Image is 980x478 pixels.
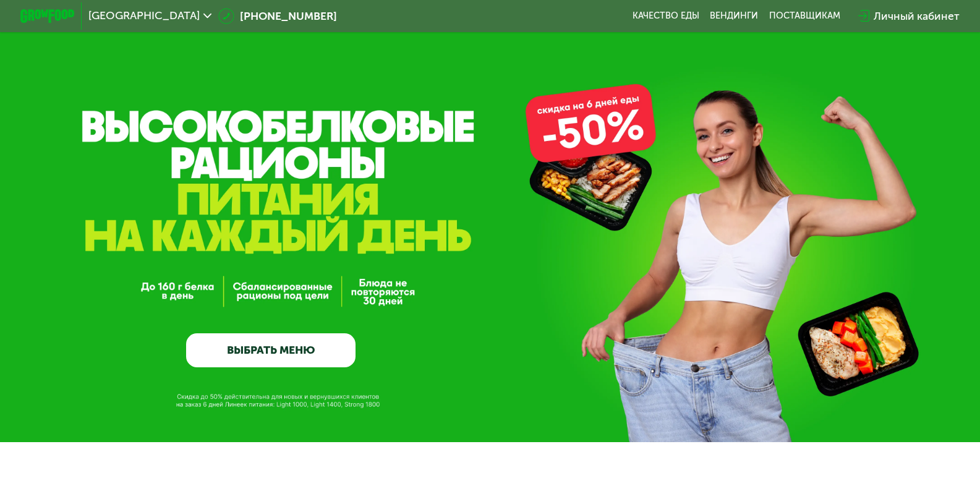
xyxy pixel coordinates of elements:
[769,11,840,22] div: поставщикам
[88,11,200,22] span: [GEOGRAPHIC_DATA]
[710,11,758,22] a: Вендинги
[186,333,356,367] a: ВЫБРАТЬ МЕНЮ
[874,8,960,24] div: Личный кабинет
[218,8,337,24] a: [PHONE_NUMBER]
[633,11,699,22] a: Качество еды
